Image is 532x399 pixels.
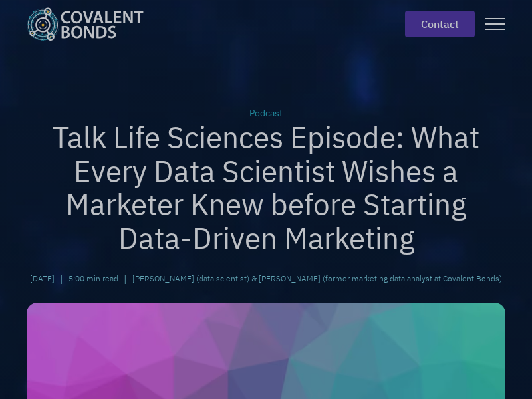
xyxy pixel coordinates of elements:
div: Podcast [27,106,505,120]
div: | [124,271,127,287]
div: | [60,271,63,287]
div: 5:00 min read [68,273,118,285]
div: [PERSON_NAME] (data scientist) & [PERSON_NAME] (former marketing data analyst at Covalent Bonds) [132,273,502,285]
a: home [27,7,154,41]
div: [DATE] [30,273,55,285]
img: Covalent Bonds White / Teal Logo [27,7,144,41]
h1: Talk Life Sciences Episode: What Every Data Scientist Wishes a Marketer Knew before Starting Data... [27,120,505,255]
a: contact [405,11,475,37]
